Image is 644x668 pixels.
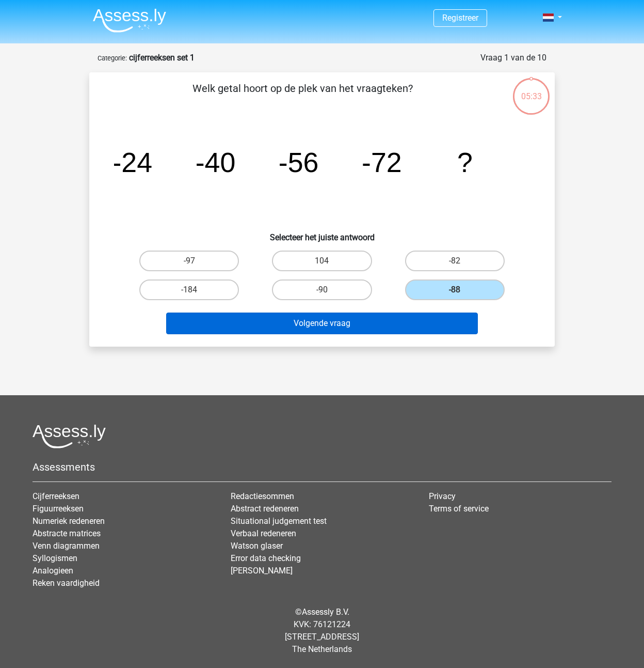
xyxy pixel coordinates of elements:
[33,504,84,514] a: Figuurreeksen
[429,504,489,514] a: Terms of service
[231,529,296,538] a: Verbaal redeneren
[362,147,402,178] tspan: -72
[302,607,349,617] a: Assessly B.V.
[93,8,166,33] img: Assessly
[231,516,327,526] a: Situational judgement test
[405,279,505,300] label: -88
[405,251,505,271] label: -82
[139,279,239,300] label: -184
[196,147,236,178] tspan: -40
[442,13,478,23] a: Registreer
[231,491,294,501] a: Redactiesommen
[231,541,283,551] a: Watson glaser
[429,491,456,501] a: Privacy
[33,578,100,588] a: Reken vaardigheid
[457,147,473,178] tspan: ?
[231,553,301,563] a: Error data checking
[33,516,105,526] a: Numeriek redeneren
[106,224,538,242] h6: Selecteer het juiste antwoord
[129,53,195,63] strong: cijferreeksen set 1
[33,553,77,563] a: Syllogismen
[480,52,546,64] div: Vraag 1 van de 10
[33,424,106,448] img: Assessly logo
[33,541,100,551] a: Venn diagrammen
[279,147,319,178] tspan: -56
[272,279,372,300] label: -90
[166,313,478,334] button: Volgende vraag
[25,598,619,664] div: © KVK: 76121224 [STREET_ADDRESS] The Netherlands
[33,491,79,501] a: Cijferreeksen
[33,461,611,473] h5: Assessments
[139,251,239,271] label: -97
[231,566,293,576] a: [PERSON_NAME]
[112,147,152,178] tspan: -24
[272,251,372,271] label: 104
[33,529,101,538] a: Abstracte matrices
[231,504,299,514] a: Abstract redeneren
[33,566,73,576] a: Analogieen
[512,77,551,103] div: 05:33
[106,81,500,112] p: Welk getal hoort op de plek van het vraagteken?
[98,54,127,62] small: Categorie:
